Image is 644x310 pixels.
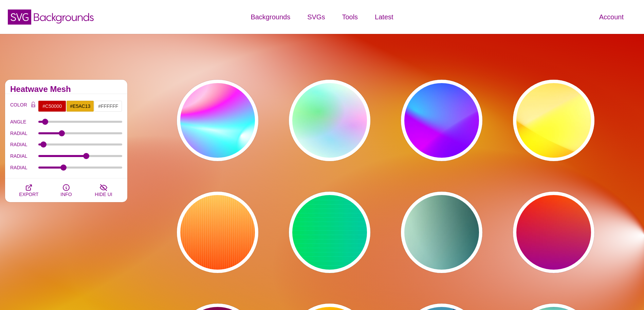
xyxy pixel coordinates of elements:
[10,163,38,172] label: RADIAL
[10,178,48,202] button: EXPORT
[401,192,482,273] button: green radial gradients from all four corners
[299,7,333,27] a: SVGs
[289,80,370,161] button: soft blurred gradient with blue green and pink
[19,192,38,197] span: EXPORT
[177,80,258,161] button: colorful radial mesh gradient rainbow
[10,100,28,112] label: COLOR
[289,192,370,273] button: green to blue linear gradient
[10,152,38,160] label: RADIAL
[513,80,594,161] button: yellow orange gradient shapes overlay
[591,7,632,27] a: Account
[28,100,38,110] button: Color Lock
[333,7,366,27] a: Tools
[95,192,112,197] span: HIDE UI
[401,80,482,161] button: gradient shapes divide into blue and purple sections
[48,178,85,202] button: INFO
[10,117,38,126] label: ANGLE
[242,7,299,27] a: Backgrounds
[10,86,122,92] h2: Heatwave Mesh
[513,192,594,273] button: red to orange gradient covered by a purple linear fade
[177,192,258,273] button: yellow-orange linear gradient with subtle stripes
[366,7,402,27] a: Latest
[10,129,38,138] label: RADIAL
[10,140,38,149] label: RADIAL
[60,192,72,197] span: INFO
[85,178,122,202] button: HIDE UI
